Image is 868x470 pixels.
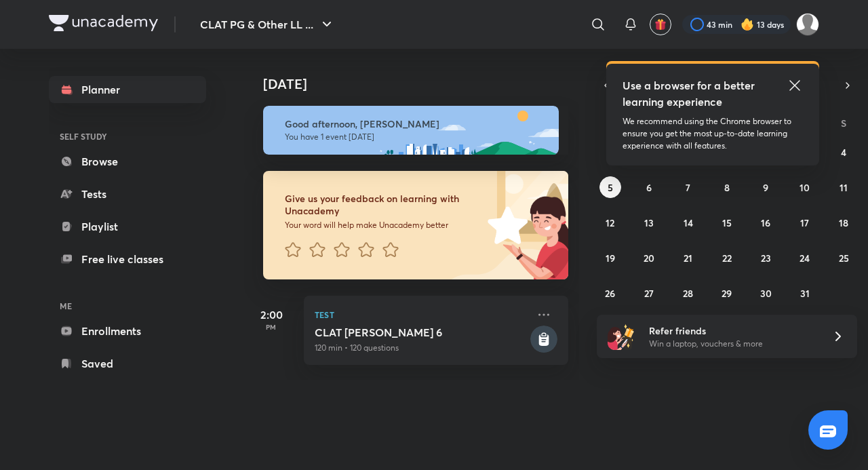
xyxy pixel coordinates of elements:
abbr: October 19, 2025 [606,252,615,265]
button: October 20, 2025 [638,247,660,269]
button: October 26, 2025 [599,282,621,304]
h6: SELF STUDY [49,125,206,148]
a: Company Logo [49,15,158,35]
button: October 18, 2025 [833,212,854,233]
abbr: October 14, 2025 [684,216,693,229]
img: Company Logo [49,15,158,31]
abbr: October 5, 2025 [608,181,613,194]
abbr: October 11, 2025 [840,181,848,194]
button: October 23, 2025 [755,247,776,269]
button: October 14, 2025 [677,212,699,233]
img: referral [608,323,635,350]
abbr: October 13, 2025 [644,216,654,229]
abbr: October 21, 2025 [684,252,692,265]
abbr: October 28, 2025 [683,287,693,300]
button: October 19, 2025 [599,247,621,269]
p: PM [244,323,298,331]
a: Planner [49,76,206,103]
a: Saved [49,350,206,377]
button: October 21, 2025 [677,247,699,269]
abbr: October 25, 2025 [839,252,849,265]
button: October 12, 2025 [599,212,621,233]
abbr: Saturday [841,117,846,130]
abbr: October 24, 2025 [800,252,810,265]
abbr: October 22, 2025 [722,252,732,265]
button: October 29, 2025 [716,282,738,304]
p: Test [315,307,528,323]
button: October 31, 2025 [794,282,816,304]
p: Win a laptop, vouchers & more [649,338,816,350]
button: October 30, 2025 [755,282,776,304]
button: October 16, 2025 [755,212,776,233]
img: avatar [654,18,667,31]
button: October 5, 2025 [599,176,621,198]
a: Playlist [49,213,206,240]
button: October 17, 2025 [794,212,816,233]
h4: [DATE] [263,76,582,92]
abbr: October 9, 2025 [763,181,768,194]
button: October 25, 2025 [833,247,854,269]
a: Enrollments [49,317,206,345]
button: October 10, 2025 [794,176,816,198]
img: afternoon [263,106,559,155]
button: CLAT PG & Other LL ... [192,11,343,38]
abbr: October 16, 2025 [761,216,770,229]
abbr: October 27, 2025 [644,287,654,300]
a: Free live classes [49,246,206,273]
abbr: October 30, 2025 [760,287,772,300]
button: October 9, 2025 [755,176,776,198]
abbr: October 8, 2025 [724,181,730,194]
abbr: October 10, 2025 [800,181,810,194]
button: October 7, 2025 [677,176,699,198]
h5: CLAT PG Mock 6 [315,326,528,339]
h6: ME [49,294,206,317]
h6: Give us your feedback on learning with Unacademy [285,193,483,217]
p: You have 1 event [DATE] [285,132,547,142]
abbr: October 23, 2025 [761,252,771,265]
button: October 6, 2025 [638,176,660,198]
p: We recommend using the Chrome browser to ensure you get the most up-to-date learning experience w... [623,115,803,152]
abbr: October 4, 2025 [841,146,846,159]
button: October 22, 2025 [716,247,738,269]
button: October 27, 2025 [638,282,660,304]
button: avatar [650,14,671,35]
a: Tests [49,180,206,208]
abbr: October 6, 2025 [646,181,652,194]
button: October 13, 2025 [638,212,660,233]
abbr: October 26, 2025 [605,287,615,300]
img: Adithyan [796,13,819,36]
h6: Refer friends [649,324,816,338]
a: Browse [49,148,206,175]
img: streak [741,18,754,31]
button: October 11, 2025 [833,176,854,198]
abbr: October 20, 2025 [644,252,654,265]
abbr: October 31, 2025 [800,287,810,300]
abbr: October 15, 2025 [722,216,732,229]
button: October 8, 2025 [716,176,738,198]
button: October 4, 2025 [833,141,854,163]
h5: 2:00 [244,307,298,323]
abbr: October 12, 2025 [606,216,614,229]
h5: Use a browser for a better learning experience [623,77,757,110]
button: October 15, 2025 [716,212,738,233]
abbr: October 18, 2025 [839,216,848,229]
abbr: October 17, 2025 [800,216,809,229]
h6: Good afternoon, [PERSON_NAME] [285,118,547,130]
p: 120 min • 120 questions [315,342,528,354]
abbr: October 29, 2025 [722,287,732,300]
button: October 28, 2025 [677,282,699,304]
p: Your word will help make Unacademy better [285,220,483,231]
button: October 24, 2025 [794,247,816,269]
img: feedback_image [441,171,568,279]
abbr: October 7, 2025 [686,181,690,194]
